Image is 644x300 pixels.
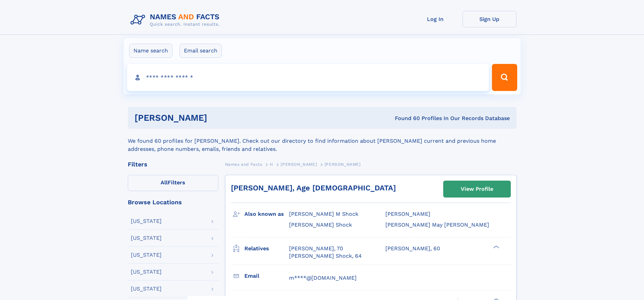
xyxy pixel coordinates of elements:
button: Search Button [492,64,517,91]
a: Names and Facts [225,160,262,168]
div: [US_STATE] [131,286,162,292]
span: [PERSON_NAME] Shock [289,222,352,228]
span: [PERSON_NAME] M Shock [289,211,358,217]
span: [PERSON_NAME] [325,162,361,167]
div: We found 60 profiles for [PERSON_NAME]. Check out our directory to find information about [PERSON... [128,129,517,153]
div: ❯ [492,245,500,249]
img: Logo Names and Facts [128,11,225,29]
div: Filters [128,161,218,167]
a: [PERSON_NAME] [281,160,317,168]
input: search input [127,64,489,91]
div: Found 60 Profiles In Our Records Database [301,115,510,122]
span: [PERSON_NAME] [385,211,430,217]
label: Name search [129,44,172,58]
div: [US_STATE] [131,235,162,241]
span: [PERSON_NAME] [281,162,317,167]
a: [PERSON_NAME], 60 [385,245,440,252]
a: Sign Up [462,11,517,27]
a: [PERSON_NAME] Shock, 64 [289,252,362,260]
a: Log In [408,11,462,27]
a: H [270,160,273,168]
span: All [161,179,168,186]
div: [US_STATE] [131,269,162,275]
div: Browse Locations [128,199,218,205]
label: Filters [128,175,218,191]
div: [US_STATE] [131,252,162,258]
span: [PERSON_NAME] May [PERSON_NAME] [385,222,489,228]
a: View Profile [444,181,510,197]
a: [PERSON_NAME], Age [DEMOGRAPHIC_DATA] [231,184,396,192]
label: Email search [180,44,222,58]
a: [PERSON_NAME], 70 [289,245,343,252]
h3: Email [244,270,289,282]
span: H [270,162,273,167]
div: View Profile [461,181,493,197]
div: [US_STATE] [131,218,162,224]
h3: Also known as [244,208,289,220]
h3: Relatives [244,243,289,254]
h1: [PERSON_NAME] [135,114,301,122]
